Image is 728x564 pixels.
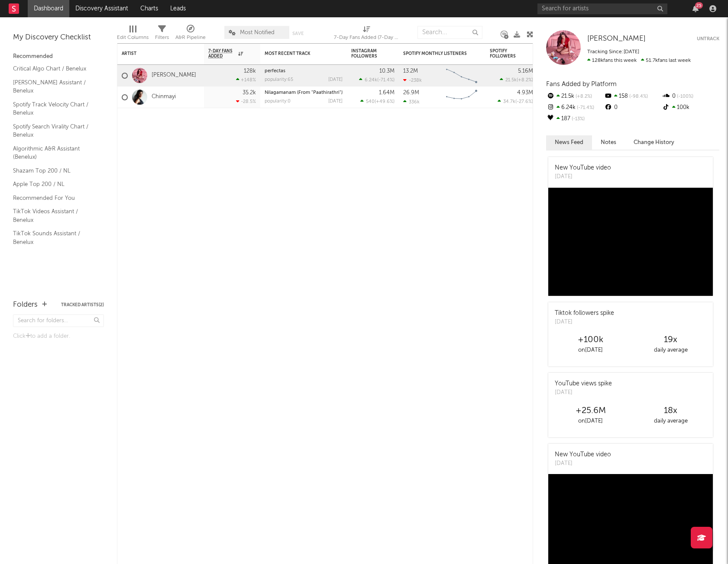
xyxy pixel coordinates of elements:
[13,207,95,224] a: TikTok Videos Assistant / Benelux
[376,99,393,104] span: +49.6 %
[243,90,256,96] div: 35.2k
[503,99,515,104] span: 34.7k
[550,345,631,356] div: on [DATE]
[555,309,614,318] div: Tiktok followers spike
[604,102,661,113] div: 0
[334,22,399,47] div: 7-Day Fans Added (7-Day Fans Added)
[570,117,585,122] span: -13 %
[555,379,612,388] div: YouTube views spike
[359,77,395,83] div: ( )
[587,35,646,43] a: [PERSON_NAME]
[555,450,611,459] div: New YouTube video
[662,91,719,102] div: 0
[550,416,631,426] div: on [DATE]
[328,77,343,82] div: [DATE]
[498,99,533,104] div: ( )
[117,22,149,47] div: Edit Columns
[546,102,604,113] div: 6.24k
[550,335,631,345] div: +100k
[417,26,482,39] input: Search...
[631,416,711,426] div: daily average
[403,90,419,96] div: 26.9M
[692,5,699,12] button: 25
[587,35,646,42] span: [PERSON_NAME]
[555,163,611,173] div: New YouTube video
[625,135,683,150] button: Change History
[587,58,691,63] span: 51.7k fans last week
[13,122,95,140] a: Spotify Search Virality Chart / Benelux
[208,48,236,59] span: 7-Day Fans Added
[518,68,533,74] div: 5.16M
[13,300,38,310] div: Folders
[122,51,187,56] div: Artist
[546,81,617,87] span: Fans Added by Platform
[265,99,291,104] div: popularity: 0
[587,58,637,63] span: 128k fans this week
[379,90,395,96] div: 1.64M
[403,99,420,105] div: 336k
[517,90,533,96] div: 4.93M
[13,32,104,43] div: My Discovery Checklist
[490,48,520,59] div: Spotify Followers
[574,94,592,99] span: +8.2 %
[240,30,275,35] span: Most Notified
[13,51,104,62] div: Recommended
[13,144,95,162] a: Algorithmic A&R Assistant (Benelux)
[442,87,481,108] svg: Chart title
[631,406,711,416] div: 18 x
[403,68,418,74] div: 13.2M
[351,48,382,59] div: Instagram Followers
[403,51,468,56] div: Spotify Monthly Listeners
[152,93,176,101] a: Chinmayi
[576,106,594,110] span: -71.4 %
[604,91,661,102] div: 158
[13,193,95,203] a: Recommended For You
[244,68,256,74] div: 128k
[546,113,604,125] div: 187
[328,99,343,104] div: [DATE]
[628,94,648,99] span: -98.4 %
[265,90,343,95] a: Nilagamanam (From "Paathirathri")
[265,51,330,56] div: Most Recent Track
[360,99,395,104] div: ( )
[403,77,422,83] div: -238k
[379,78,393,83] span: -71.4 %
[155,32,169,43] div: Filters
[61,303,104,307] button: Tracked Artists(2)
[379,68,395,74] div: 10.3M
[13,314,104,327] input: Search for folders...
[550,406,631,416] div: +25.6M
[505,78,517,83] span: 21.5k
[517,99,532,104] span: -27.6 %
[13,229,95,247] a: TikTok Sounds Assistant / Benelux
[265,69,285,74] a: perfectas
[236,77,256,83] div: +148 %
[592,135,625,150] button: Notes
[13,331,104,342] div: Click to add a folder.
[697,35,719,43] button: Untrack
[265,77,293,82] div: popularity: 65
[555,318,614,327] div: [DATE]
[662,102,719,113] div: 100k
[500,77,533,83] div: ( )
[265,69,343,74] div: perfectas
[155,22,169,47] div: Filters
[13,100,95,118] a: Spotify Track Velocity Chart / Benelux
[13,78,95,96] a: [PERSON_NAME] Assistant / Benelux
[334,32,399,43] div: 7-Day Fans Added (7-Day Fans Added)
[152,72,196,79] a: [PERSON_NAME]
[555,173,611,181] div: [DATE]
[676,94,693,99] span: -100 %
[631,345,711,356] div: daily average
[13,64,95,74] a: Critical Algo Chart / Benelux
[695,2,703,9] div: 25
[587,49,639,54] span: Tracking Since: [DATE]
[236,99,256,104] div: -28.5 %
[442,65,481,87] svg: Chart title
[13,179,95,189] a: Apple Top 200 / NL
[546,135,592,150] button: News Feed
[537,3,667,14] input: Search for artists
[546,91,604,102] div: 21.5k
[518,78,532,83] span: +8.2 %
